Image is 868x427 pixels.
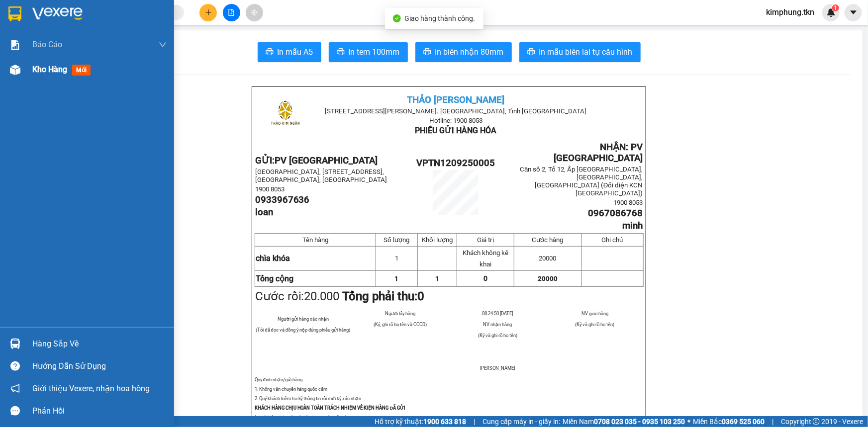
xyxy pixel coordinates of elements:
span: loan [255,207,273,218]
div: Phản hồi [32,404,167,419]
span: kimphung.tkn [758,6,822,18]
span: mới [72,65,91,76]
span: Miền Nam [563,416,685,427]
img: warehouse-icon [10,339,20,349]
span: VPTN1209250005 [416,158,495,169]
span: Khách không kê khai [463,249,508,268]
span: NHẬN: PV [GEOGRAPHIC_DATA] [554,142,643,164]
strong: Tổng cộng [256,274,293,283]
span: file-add [228,9,235,16]
div: Hàng sắp về [32,337,167,351]
span: printer [337,48,345,57]
span: caret-down [849,8,858,17]
span: printer [423,48,431,57]
span: NV nhận hàng [483,322,512,327]
span: [STREET_ADDRESS][PERSON_NAME]. [GEOGRAPHIC_DATA], Tỉnh [GEOGRAPHIC_DATA] [325,107,587,115]
span: 20000 [539,255,557,262]
span: 1. Không vân chuyển hàng quốc cấm [255,386,328,392]
span: chìa khóa [256,254,290,263]
span: 1 [395,255,398,262]
span: | [474,416,475,427]
span: (Tôi đã đọc và đồng ý nộp đúng phiếu gửi hàng) [256,327,351,333]
strong: 1900 633 818 [423,418,466,426]
span: 20000 [538,275,558,282]
span: (Ký và ghi rõ họ tên) [478,333,517,338]
span: 1 [834,4,837,11]
strong: GỬI: [255,155,378,166]
span: 0 [483,274,487,282]
span: [GEOGRAPHIC_DATA], [STREET_ADDRESS], [GEOGRAPHIC_DATA], [GEOGRAPHIC_DATA] [255,168,387,183]
span: 2. Quý khách kiểm tra kỹ thông tin rồi mới ký xác nhận [255,396,362,401]
div: Hướng dẫn sử dụng [32,359,167,374]
span: minh [623,220,643,231]
span: 0 [418,289,425,303]
span: down [159,41,167,49]
span: 1900 8053 [255,185,285,193]
span: Giá trị [477,236,494,244]
span: Kho hàng [32,65,67,74]
span: Tên hàng [302,236,328,244]
span: Hỗ trợ kỹ thuật: [375,416,466,427]
span: Khối lượng [422,236,453,244]
span: 1 [394,275,398,282]
span: 08:24:50 [DATE] [482,311,513,316]
span: notification [10,384,20,393]
span: 1900 8053 [614,199,643,206]
button: printerIn mẫu biên lai tự cấu hình [519,42,641,62]
img: icon-new-feature [827,8,836,17]
button: printerIn mẫu A5 [258,42,321,62]
span: 0933967636 [255,194,310,205]
span: Căn số 2, Tổ 12, Ấp [GEOGRAPHIC_DATA], [GEOGRAPHIC_DATA], [GEOGRAPHIC_DATA] (Đối diện KCN [GEOG... [520,166,643,197]
button: caret-down [845,4,862,21]
span: Giao hàng thành công. [405,14,476,22]
button: plus [199,4,217,21]
span: plus [205,9,212,16]
span: PHIẾU GỬI HÀNG HÓA [415,126,497,135]
span: Giới thiệu Vexere, nhận hoa hồng [32,382,150,395]
button: file-add [223,4,240,21]
span: PV [GEOGRAPHIC_DATA] [275,155,378,166]
button: printerIn tem 100mm [329,42,408,62]
span: NV giao hàng [581,311,608,316]
span: question-circle [10,361,20,371]
img: logo-vxr [8,6,21,21]
img: solution-icon [10,40,20,50]
span: Hotline: 1900 8053 [429,117,482,124]
span: In biên nhận 80mm [435,46,504,58]
span: Báo cáo [32,38,62,51]
button: aim [246,4,263,21]
sup: 1 [832,4,839,11]
span: check-circle [393,14,401,22]
span: 1 [435,275,439,282]
span: Người gửi hàng xác nhận [278,316,329,322]
span: 20.000 [304,289,340,303]
span: In mẫu biên lai tự cấu hình [539,46,633,58]
strong: 0369 525 060 [722,418,765,426]
span: Cung cấp máy in - giấy in: [482,416,560,427]
span: In mẫu A5 [278,46,313,58]
span: Người lấy hàng [385,311,415,316]
span: Số lượng [384,236,409,244]
strong: Tổng phải thu: [343,289,425,303]
span: THẢO [PERSON_NAME] [407,94,505,105]
span: Cước rồi: [255,289,425,303]
button: printerIn biên nhận 80mm [415,42,512,62]
span: In tem 100mm [349,46,400,58]
strong: KHÁCH HÀNG CHỊU HOÀN TOÀN TRÁCH NHIỆM VỀ KIỆN HÀNG ĐÃ GỬI [255,405,406,411]
span: Ghi chú [602,236,623,244]
span: printer [266,48,274,57]
span: printer [527,48,535,57]
strong: 0708 023 035 - 0935 103 250 [594,418,685,426]
span: aim [251,9,258,16]
span: Miền Bắc [693,416,765,427]
span: Cước hàng [532,236,564,244]
span: message [10,406,20,416]
span: [PERSON_NAME] [480,365,515,371]
span: (Ký, ghi rõ họ tên và CCCD) [374,322,427,327]
span: (Ký và ghi rõ họ tên) [575,322,614,327]
span: copyright [813,418,820,425]
span: 0967086768 [588,208,643,219]
span: Lưu ý: biên nhận này có giá trị trong vòng 5 ngày [255,415,350,420]
span: Quy định nhận/gửi hàng [255,377,302,382]
span: ⚪️ [687,420,690,424]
